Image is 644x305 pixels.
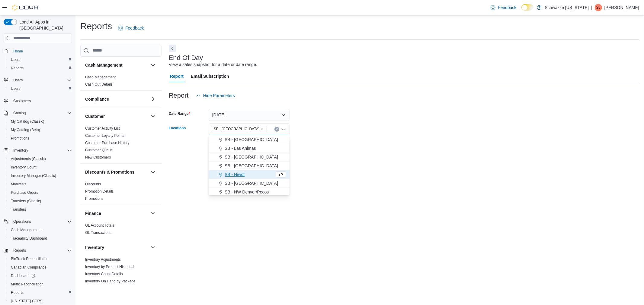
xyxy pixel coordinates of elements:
[6,163,74,171] button: Inventory Count
[13,111,26,115] span: Catalog
[225,189,269,195] span: SB - NW Denver/Pecos
[225,171,245,178] span: SB - Niwot
[8,255,51,263] a: BioTrack Reconciliation
[85,223,114,228] span: GL Account Totals
[169,92,189,99] h3: Report
[6,180,74,188] button: Manifests
[11,147,30,154] button: Inventory
[11,147,72,154] span: Inventory
[11,66,24,71] span: Reports
[8,264,72,271] span: Canadian Compliance
[8,235,50,242] a: Traceabilty Dashboard
[85,134,124,138] a: Customer Loyalty Points
[1,47,74,55] button: Home
[13,148,28,153] span: Inventory
[8,206,72,213] span: Transfers
[498,5,516,11] span: Feedback
[85,189,114,193] a: Promotion Details
[11,47,72,55] span: Home
[8,272,72,279] span: Dashboards
[8,297,72,305] span: Washington CCRS
[85,141,130,145] a: Customer Purchase History
[170,70,184,82] span: Report
[1,96,74,105] button: Customers
[6,255,74,263] button: BioTrack Reconciliation
[11,299,42,303] span: [US_STATE] CCRS
[85,75,116,79] a: Cash Management
[85,96,148,102] button: Compliance
[8,197,43,205] a: Transfers (Classic)
[8,64,72,72] span: Reports
[591,4,592,11] p: |
[8,126,72,134] span: My Catalog (Beta)
[85,133,124,138] span: Customer Loyalty Points
[11,236,47,241] span: Traceabilty Dashboard
[85,189,114,194] span: Promotion Details
[209,135,290,144] button: SB - [GEOGRAPHIC_DATA]
[211,126,267,132] span: SB - Manitou Springs
[149,113,157,120] button: Customer
[6,280,74,288] button: Metrc Reconciliation
[85,126,120,131] span: Customer Activity List
[11,190,38,195] span: Purchase Orders
[1,246,74,255] button: Reports
[80,74,162,90] div: Cash Management
[11,290,24,295] span: Reports
[169,126,186,130] label: Locations
[85,197,104,201] a: Promotions
[85,272,123,276] span: Inventory Count Details
[595,4,602,11] div: Sebastian Jefferson
[11,156,46,161] span: Adjustments (Classic)
[85,279,136,283] a: Inventory On Hand by Package
[85,196,104,201] span: Promotions
[85,82,113,87] span: Cash Out Details
[149,168,157,176] button: Discounts & Promotions
[1,217,74,226] button: Operations
[214,126,259,132] span: SB - [GEOGRAPHIC_DATA]
[209,153,290,162] button: SB - [GEOGRAPHIC_DATA]
[85,257,121,262] span: Inventory Adjustments
[8,226,72,234] span: Cash Management
[13,248,26,253] span: Reports
[11,218,72,225] span: Operations
[209,170,290,179] button: SB - Niwot
[85,264,134,269] span: Inventory by Product Historical
[8,206,28,213] a: Transfers
[225,180,278,186] span: SB - [GEOGRAPHIC_DATA]
[13,99,31,103] span: Customers
[80,181,162,205] div: Discounts & Promotions
[11,57,20,62] span: Users
[8,189,72,196] span: Purchase Orders
[8,135,32,142] a: Promotions
[604,4,639,11] p: [PERSON_NAME]
[8,118,47,125] a: My Catalog (Classic)
[169,61,257,68] div: View a sales snapshot for a date or date range.
[8,272,37,279] a: Dashboards
[85,265,134,269] a: Inventory by Product Historical
[8,64,26,72] a: Reports
[85,230,111,235] span: GL Transactions
[85,182,101,186] a: Discounts
[8,281,72,288] span: Metrc Reconciliation
[6,272,74,280] a: Dashboards
[281,127,286,132] button: Close list of options
[85,126,120,130] a: Customer Activity List
[1,109,74,117] button: Catalog
[8,264,49,271] a: Canadian Compliance
[225,145,256,151] span: SB - Las Animas
[209,179,290,188] button: SB - [GEOGRAPHIC_DATA]
[85,279,136,284] span: Inventory On Hand by Package
[11,97,33,105] a: Customers
[6,226,74,234] button: Cash Management
[6,155,74,163] button: Adjustments (Classic)
[225,154,278,160] span: SB - [GEOGRAPHIC_DATA]
[85,75,116,80] span: Cash Management
[11,247,72,254] span: Reports
[1,146,74,155] button: Inventory
[203,93,235,99] span: Hide Parameters
[80,20,112,32] h1: Reports
[6,126,74,134] button: My Catalog (Beta)
[85,96,109,102] h3: Compliance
